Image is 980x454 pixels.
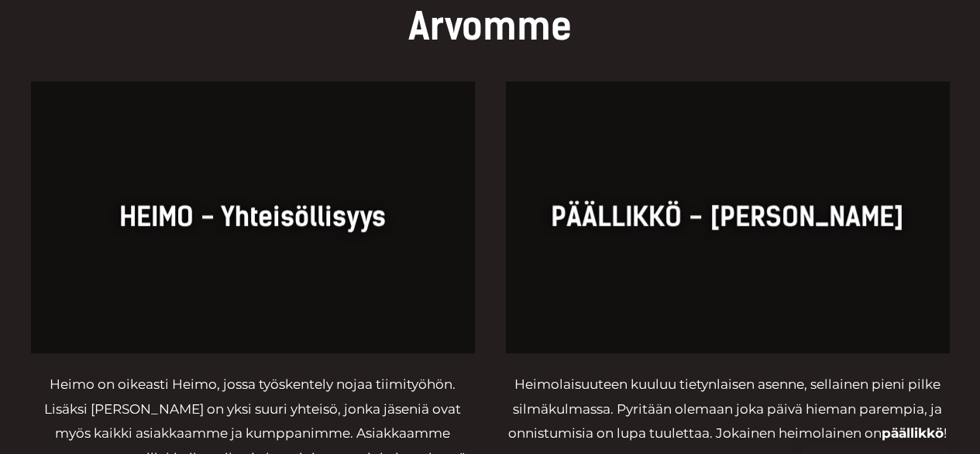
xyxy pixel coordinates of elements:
span: päällikkö [882,425,944,441]
h3: HEIMO - Yhteisöllisyys [54,199,452,237]
p: Heimolaisuuteen kuuluu tietynlaisen asenne, sellainen pieni pilke silmäkulmassa. Pyritään olemaan... [506,373,950,446]
h3: PÄÄLLIKKÖ - [PERSON_NAME] [529,199,927,237]
h2: Arvomme [31,2,949,50]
